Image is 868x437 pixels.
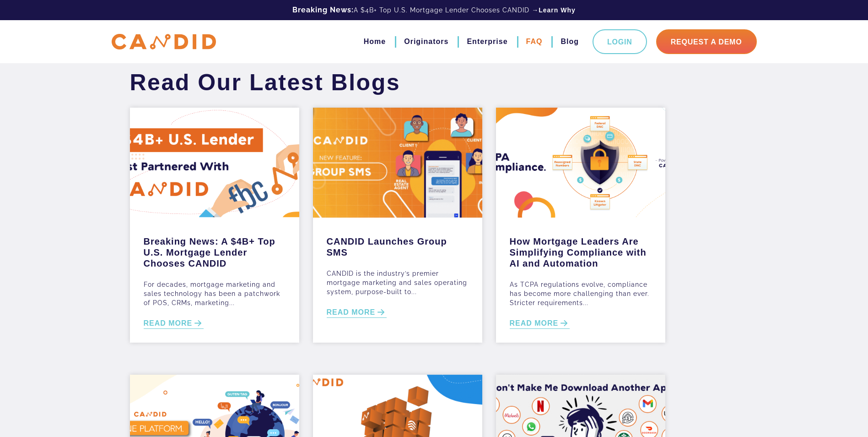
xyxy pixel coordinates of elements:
p: For decades, mortgage marketing and sales technology has been a patchwork of POS, CRMs, marketing... [144,280,286,307]
a: How Mortgage Leaders Are Simplifying Compliance with AI and Automation [510,231,652,269]
b: Breaking News: [292,5,354,14]
p: As TCPA regulations evolve, compliance has become more challenging than ever. Stricter requiremen... [510,280,652,307]
a: Enterprise [467,34,507,49]
a: Login [593,29,647,54]
a: Breaking News: A $4B+ Top U.S. Mortgage Lender Chooses CANDID [144,231,286,269]
h1: Read Our Latest Blogs [123,69,408,96]
p: CANDID is the industry’s premier mortgage marketing and sales operating system, purpose-built to... [327,269,469,296]
a: CANDID Launches Group SMS [327,231,469,258]
a: READ MORE [510,318,570,329]
a: Originators [404,34,448,49]
a: Blog [561,34,579,49]
a: Request A Demo [656,29,757,54]
img: CANDID APP [112,34,216,50]
a: READ MORE [144,318,204,329]
a: READ MORE [327,307,387,318]
a: Learn Why [539,5,576,15]
a: Home [364,34,386,49]
a: FAQ [526,34,543,49]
